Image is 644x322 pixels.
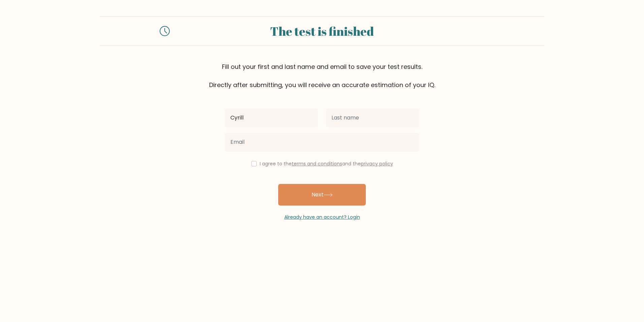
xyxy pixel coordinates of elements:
[100,62,544,89] div: Fill out your first and last name and email to save your test results. Directly after submitting,...
[361,160,393,167] a: privacy policy
[260,160,393,167] label: I agree to the and the
[225,133,419,152] input: Email
[326,108,419,127] input: Last name
[225,108,318,127] input: First name
[292,160,342,167] a: terms and conditions
[178,22,466,40] div: The test is finished
[278,184,366,206] button: Next
[284,214,360,220] a: Already have an account? Login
